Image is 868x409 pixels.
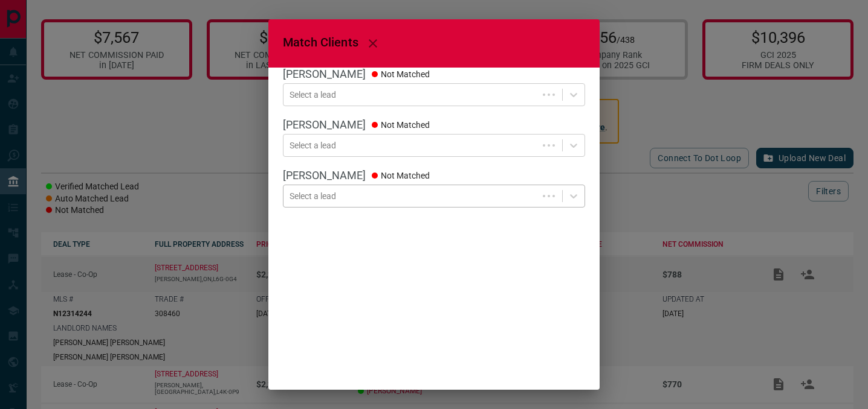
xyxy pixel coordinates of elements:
[283,169,366,182] span: [PERSON_NAME]
[372,68,430,80] span: Not Matched
[283,118,366,131] span: [PERSON_NAME]
[283,35,358,49] span: Match Clients
[372,169,430,182] span: Not Matched
[283,68,366,80] span: [PERSON_NAME]
[372,118,430,131] span: Not Matched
